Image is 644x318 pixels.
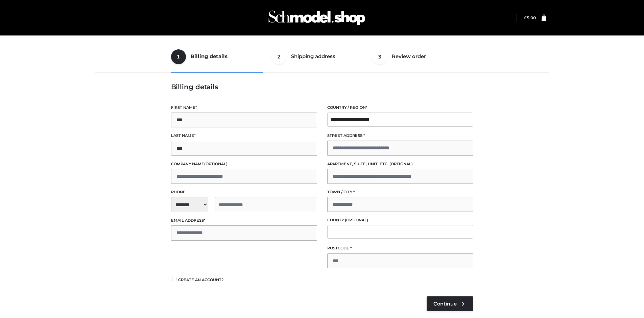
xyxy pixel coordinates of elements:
[524,15,536,20] bdi: 5.00
[327,104,473,111] label: Country / Region
[327,189,473,195] label: Town / City
[345,218,368,222] span: (optional)
[171,104,317,111] label: First name
[171,217,317,224] label: Email address
[171,189,317,195] label: Phone
[204,162,228,166] span: (optional)
[171,83,473,91] h3: Billing details
[266,4,367,31] img: Schmodel Admin 964
[433,301,457,307] span: Continue
[327,245,473,251] label: Postcode
[524,15,527,20] span: £
[327,161,473,167] label: Apartment, suite, unit, etc.
[178,277,224,282] span: Create an account?
[389,162,413,166] span: (optional)
[171,132,317,139] label: Last name
[171,277,177,281] input: Create an account?
[171,161,317,167] label: Company name
[327,132,473,139] label: Street address
[524,15,536,20] a: £5.00
[427,296,473,311] a: Continue
[327,217,473,223] label: County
